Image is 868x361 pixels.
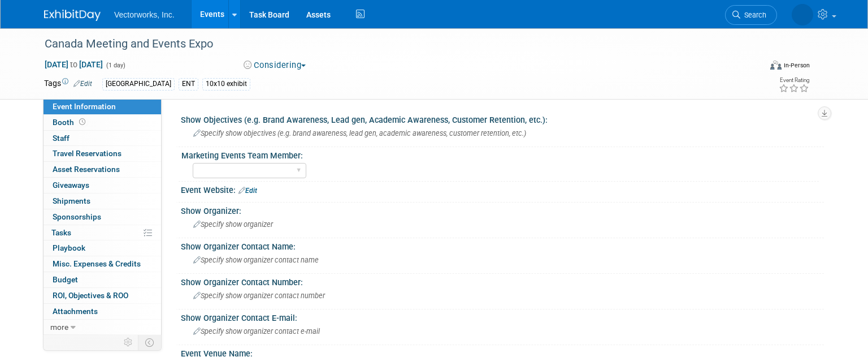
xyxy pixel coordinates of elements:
img: Tania Arabian [792,4,813,25]
div: Show Organizer Contact Number: [181,274,824,288]
span: more [50,323,68,332]
a: Tasks [44,225,161,240]
a: Misc. Expenses & Credits [44,256,161,272]
span: Attachments [53,307,98,316]
div: Event Venue Name: [181,345,824,359]
div: Show Organizer: [181,203,824,217]
a: Asset Reservations [44,162,161,177]
div: Show Objectives (e.g. Brand Awareness, Lead gen, Academic Awareness, Customer Retention, etc.): [181,111,824,126]
a: Edit [73,80,92,88]
span: Specify show organizer contact name [193,256,319,264]
span: (1 day) [105,62,125,69]
span: to [68,60,79,69]
button: Considering [240,59,310,71]
span: Specify show organizer contact number [193,291,325,300]
span: ROI, Objectives & ROO [53,291,128,300]
div: Event Format [696,59,810,76]
td: Personalize Event Tab Strip [119,335,138,350]
span: Misc. Expenses & Credits [53,259,141,268]
span: Vectorworks, Inc. [114,10,175,19]
td: Toggle Event Tabs [138,335,162,350]
img: Format-Inperson.png [770,61,782,70]
td: Tags [44,78,92,91]
span: Specify show organizer [193,220,273,229]
div: [GEOGRAPHIC_DATA] [102,78,175,90]
a: Playbook [44,240,161,256]
a: Budget [44,272,161,287]
img: ExhibitDay [44,10,101,21]
div: Show Organizer Contact Name: [181,238,824,252]
div: Marketing Events Team Member: [181,147,819,161]
span: [DATE] [DATE] [44,59,103,70]
a: Edit [238,187,257,195]
div: ENT [179,78,198,90]
span: Booth not reserved yet [77,118,88,126]
a: more [44,320,161,335]
span: Travel Reservations [53,149,121,158]
span: Staff [53,134,70,143]
a: Attachments [44,304,161,319]
span: Search [740,11,766,19]
span: Booth [53,118,88,127]
span: Giveaways [53,180,89,190]
span: Budget [53,275,78,284]
a: Sponsorships [44,209,161,225]
a: Giveaways [44,178,161,193]
span: Specify show objectives (e.g. brand awareness, lead gen, academic awareness, customer retention, ... [193,129,526,137]
span: Sponsorships [53,212,101,221]
span: Shipments [53,196,90,205]
span: Event Information [53,102,116,111]
div: Event Website: [181,182,824,196]
div: Canada Meeting and Events Expo [41,34,745,54]
div: Show Organizer Contact E-mail: [181,310,824,324]
a: Search [725,5,777,25]
span: Tasks [51,228,71,237]
a: Travel Reservations [44,146,161,161]
a: Booth [44,115,161,130]
a: Event Information [44,99,161,114]
a: Shipments [44,194,161,209]
div: 10x10 exhibit [202,78,250,90]
a: ROI, Objectives & ROO [44,288,161,303]
span: Playbook [53,243,85,252]
div: Event Rating [779,78,809,83]
span: Asset Reservations [53,165,120,174]
span: Specify show organizer contact e-mail [193,327,320,336]
div: In-Person [783,61,810,70]
a: Staff [44,131,161,146]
